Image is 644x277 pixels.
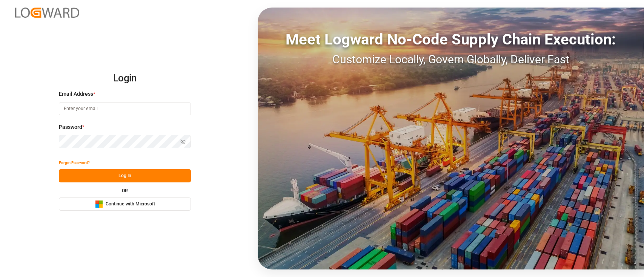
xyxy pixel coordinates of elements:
button: Log In [59,169,191,182]
div: Customize Locally, Govern Globally, Deliver Fast [258,51,644,68]
button: Forgot Password? [59,156,90,169]
span: Password [59,123,82,131]
span: Email Address [59,90,93,98]
div: Meet Logward No-Code Supply Chain Execution: [258,28,644,51]
small: OR [122,188,128,193]
input: Enter your email [59,102,191,115]
h2: Login [59,66,191,90]
img: Logward_new_orange.png [15,8,79,18]
button: Continue with Microsoft [59,197,191,211]
span: Continue with Microsoft [106,201,155,208]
